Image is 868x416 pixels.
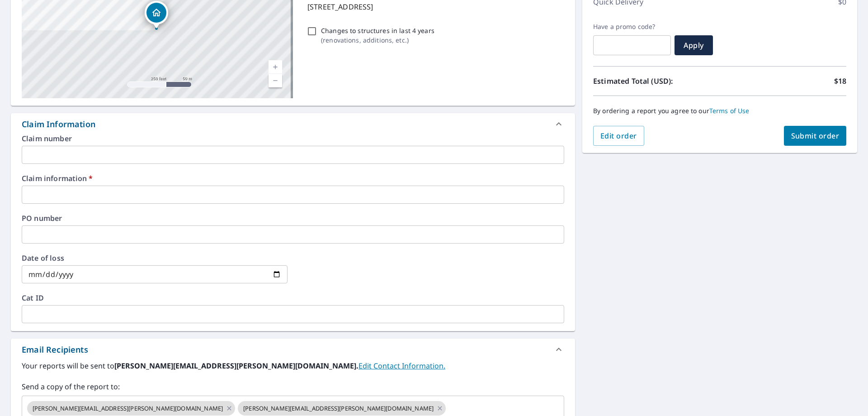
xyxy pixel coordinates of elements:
div: [PERSON_NAME][EMAIL_ADDRESS][PERSON_NAME][DOMAIN_NAME] [27,401,235,416]
label: Date of loss [22,254,288,262]
p: By ordering a report you agree to our [593,107,846,115]
div: Email Recipients [11,339,575,360]
span: Apply [682,40,706,50]
label: Send a copy of the report to: [22,381,564,392]
a: Current Level 17, Zoom In [269,60,282,74]
label: Your reports will be sent to [22,360,564,371]
p: Estimated Total (USD): [593,76,720,86]
label: Claim number [22,135,564,142]
p: Changes to structures in last 4 years [321,26,434,35]
div: Email Recipients [22,344,88,356]
a: Current Level 17, Zoom Out [269,74,282,87]
div: [PERSON_NAME][EMAIL_ADDRESS][PERSON_NAME][DOMAIN_NAME] [238,401,446,416]
label: Have a promo code? [593,23,671,31]
span: Submit order [791,131,840,141]
span: [PERSON_NAME][EMAIL_ADDRESS][PERSON_NAME][DOMAIN_NAME] [238,404,439,413]
div: Dropped pin, building 1, Residential property, 9396 Broadview Rd Broadview Heights, OH 44147 [145,1,168,29]
p: $18 [834,76,846,86]
div: Claim Information [22,118,95,130]
p: ( renovations, additions, etc. ) [321,35,434,45]
button: Edit order [593,126,644,146]
span: Edit order [600,131,637,141]
div: Claim Information [11,113,575,135]
button: Apply [675,35,713,55]
span: [PERSON_NAME][EMAIL_ADDRESS][PERSON_NAME][DOMAIN_NAME] [27,404,228,413]
label: Claim information [22,175,564,182]
button: Submit order [784,126,847,146]
a: EditContactInfo [359,361,445,371]
p: [STREET_ADDRESS] [307,1,561,12]
label: Cat ID [22,294,564,301]
b: [PERSON_NAME][EMAIL_ADDRESS][PERSON_NAME][DOMAIN_NAME]. [114,361,359,371]
a: Terms of Use [709,106,750,115]
label: PO number [22,215,564,222]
